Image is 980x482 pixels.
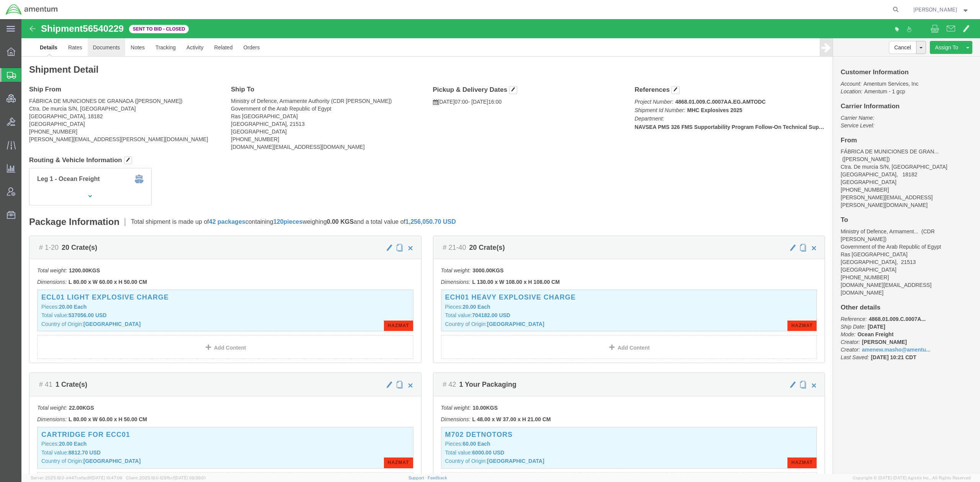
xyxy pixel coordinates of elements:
[21,19,980,474] iframe: FS Legacy Container
[408,475,428,480] a: Support
[5,4,58,15] img: logo
[428,475,447,480] a: Feedback
[853,475,971,481] span: Copyright © [DATE]-[DATE] Agistix Inc., All Rights Reserved
[91,475,122,480] span: [DATE] 10:47:06
[175,475,206,480] span: [DATE] 09:39:01
[126,475,206,480] span: Client: 2025.19.0-129fbcf
[913,5,970,14] button: [PERSON_NAME]
[913,5,957,14] span: Jason Champagne
[31,475,122,480] span: Server: 2025.19.0-d447cefac8f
